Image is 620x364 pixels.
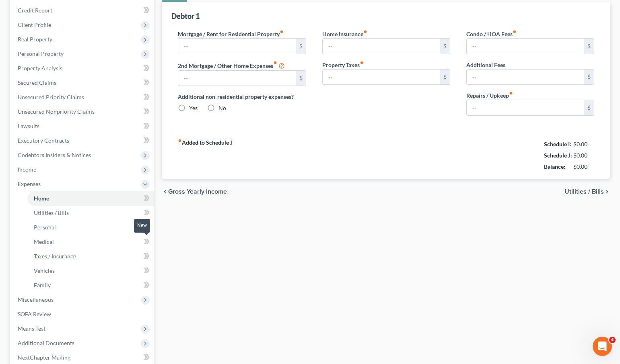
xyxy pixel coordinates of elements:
[360,61,364,65] i: fiber_manual_record
[162,188,168,195] i: chevron_left
[34,238,54,245] span: Medical
[544,152,572,159] strong: Schedule J:
[18,296,54,303] span: Miscellaneous
[11,119,154,133] a: Lawsuits
[573,163,595,171] div: $0.00
[168,188,227,195] span: Gross Yearly Income
[509,91,513,95] i: fiber_manual_record
[178,71,296,86] input: --
[18,123,39,129] span: Lawsuits
[178,139,233,172] strong: Added to Schedule J
[178,61,285,70] label: 2nd Mortgage / Other Home Expenses
[18,166,36,173] span: Income
[11,76,154,90] a: Secured Claims
[18,325,45,332] span: Means Test
[171,11,200,21] div: Debtor 1
[573,151,595,160] div: $0.00
[573,140,595,148] div: $0.00
[322,61,364,69] label: Property Taxes
[34,209,69,216] span: Utilities / Bills
[27,235,154,249] a: Medical
[189,104,198,112] label: Yes
[467,39,584,54] input: --
[27,206,154,220] a: Utilities / Bills
[178,30,284,38] label: Mortgage / Rent for Residential Property
[18,94,84,100] span: Unsecured Priority Claims
[11,3,154,18] a: Credit Report
[178,39,296,54] input: --
[564,188,604,195] span: Utilities / Bills
[544,163,565,170] strong: Balance:
[593,337,612,356] iframe: Intercom live chat
[11,133,154,148] a: Executory Contracts
[584,39,594,54] div: $
[27,191,154,206] a: Home
[27,249,154,264] a: Taxes / Insurance
[440,39,450,54] div: $
[18,50,64,57] span: Personal Property
[323,70,440,85] input: --
[466,91,513,100] label: Repairs / Upkeep
[34,224,56,231] span: Personal
[11,90,154,104] a: Unsecured Priority Claims
[513,30,517,34] i: fiber_manual_record
[564,188,610,195] button: Utilities / Bills chevron_right
[322,30,367,38] label: Home Insurance
[18,151,91,158] span: Codebtors Insiders & Notices
[18,108,95,115] span: Unsecured Nonpriority Claims
[27,220,154,235] a: Personal
[18,7,52,14] span: Credit Report
[544,141,571,147] strong: Schedule I:
[18,65,62,72] span: Property Analysis
[584,100,594,115] div: $
[178,139,182,143] i: fiber_manual_record
[18,180,41,187] span: Expenses
[466,30,517,38] label: Condo / HOA Fees
[18,21,51,28] span: Client Profile
[466,61,505,69] label: Additional Fees
[34,195,49,202] span: Home
[18,354,70,361] span: NextChapter Mailing
[34,282,51,288] span: Family
[467,70,584,85] input: --
[18,339,74,346] span: Additional Documents
[296,39,306,54] div: $
[296,71,306,86] div: $
[34,267,55,274] span: Vehicles
[11,307,154,321] a: SOFA Review
[363,30,367,34] i: fiber_manual_record
[178,92,306,101] label: Additional non-residential property expenses?
[18,311,51,317] span: SOFA Review
[162,188,227,195] button: chevron_left Gross Yearly Income
[323,39,440,54] input: --
[440,70,450,85] div: $
[34,253,76,260] span: Taxes / Insurance
[467,100,584,115] input: --
[18,79,56,86] span: Secured Claims
[604,188,610,195] i: chevron_right
[11,104,154,119] a: Unsecured Nonpriority Claims
[218,104,226,112] label: No
[584,70,594,85] div: $
[18,36,52,43] span: Real Property
[27,264,154,278] a: Vehicles
[273,61,277,65] i: fiber_manual_record
[11,61,154,76] a: Property Analysis
[18,137,69,144] span: Executory Contracts
[280,30,284,34] i: fiber_manual_record
[609,337,616,343] span: 4
[27,278,154,292] a: Family
[134,219,150,232] div: New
